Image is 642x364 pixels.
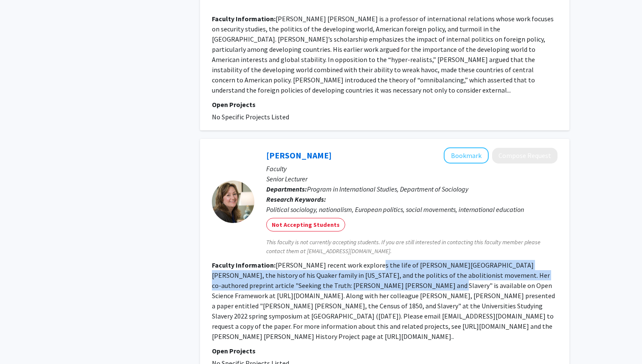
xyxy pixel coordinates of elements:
b: Faculty Information: [212,261,276,269]
p: Senior Lecturer [266,174,558,184]
span: This faculty is not currently accepting students. If you are still interested in contacting this ... [266,238,558,256]
p: Faculty [266,164,558,174]
span: No Specific Projects Listed [212,113,289,121]
a: [PERSON_NAME] [266,150,332,161]
b: Departments: [266,185,307,193]
fg-read-more: [PERSON_NAME] recent work explores the life of [PERSON_NAME][GEOGRAPHIC_DATA][PERSON_NAME], the h... [212,261,555,341]
b: Research Keywords: [266,195,326,203]
b: Faculty Information: [212,14,276,23]
iframe: Chat [6,326,36,358]
fg-read-more: [PERSON_NAME] [PERSON_NAME] is a professor of international relations whose work focuses on secur... [212,14,554,94]
button: Compose Request to Sydney Morgan [492,148,558,164]
span: Program in International Studies, Department of Sociology [307,185,468,193]
button: Add Sydney Morgan to Bookmarks [444,147,489,164]
mat-chip: Not Accepting Students [266,218,345,231]
div: Political sociology, nationalism, European politics, social movements, international education [266,204,558,214]
p: Open Projects [212,346,558,356]
p: Open Projects [212,99,558,110]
